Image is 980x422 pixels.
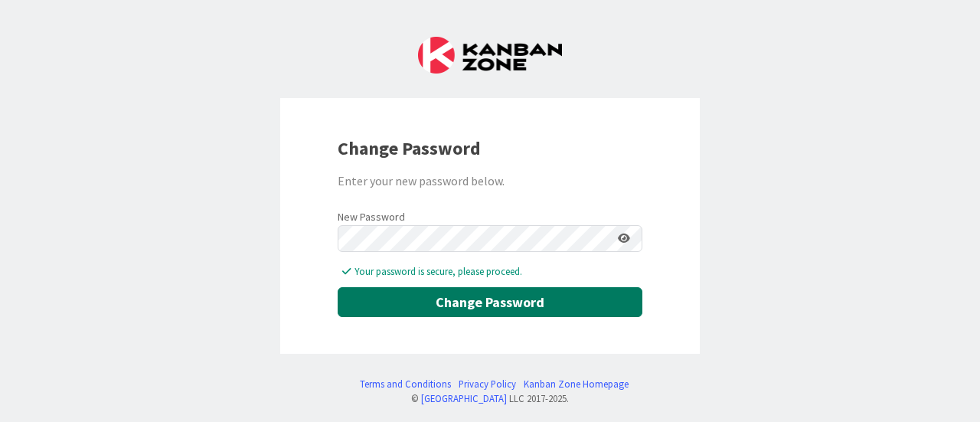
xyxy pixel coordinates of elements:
img: Kanban Zone [418,37,562,74]
div: © LLC 2017- 2025 . [352,391,629,406]
div: Enter your new password below. [338,172,642,190]
label: New Password [338,209,405,225]
a: [GEOGRAPHIC_DATA] [421,392,507,404]
span: Your password is secure, please proceed. [342,264,642,280]
b: Change Password [338,136,481,160]
a: Kanban Zone Homepage [524,377,629,391]
a: Privacy Policy [459,377,516,391]
a: Terms and Conditions [360,377,451,391]
button: Change Password [338,287,642,317]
